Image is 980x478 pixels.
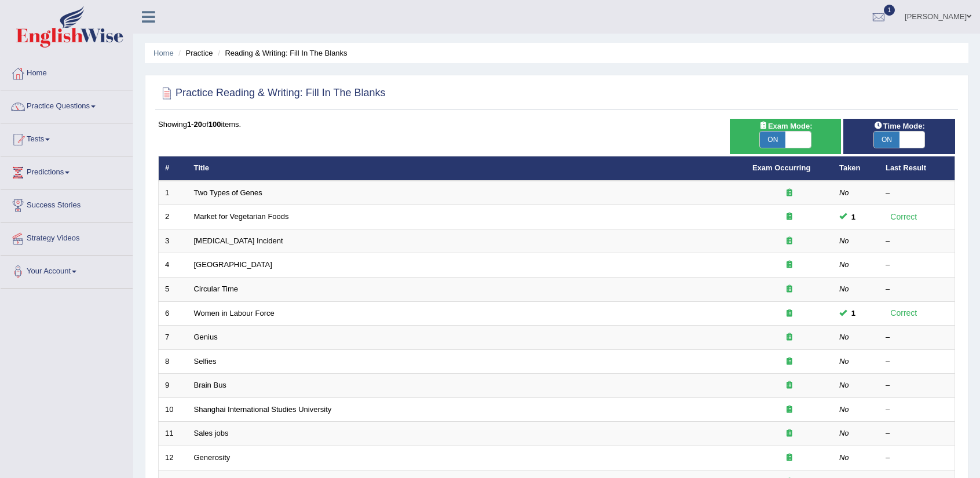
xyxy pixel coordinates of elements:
[194,333,218,341] a: Genius
[752,404,827,415] div: Exam occurring question
[839,405,849,414] em: No
[194,429,229,437] a: Sales jobs
[159,446,188,470] td: 12
[159,181,188,205] td: 1
[839,381,849,389] em: No
[1,222,133,251] a: Strategy Videos
[886,332,948,343] div: –
[752,380,827,391] div: Exam occurring question
[886,306,922,320] div: Correct
[1,256,133,284] a: Your Account
[752,260,827,271] div: Exam occurring question
[839,429,849,437] em: No
[886,404,948,415] div: –
[159,397,188,422] td: 10
[159,253,188,278] td: 4
[194,284,239,293] a: Circular Time
[839,284,849,293] em: No
[886,260,948,271] div: –
[752,453,827,464] div: Exam occurring question
[879,156,955,181] th: Last Result
[847,211,860,223] span: You cannot take this question anymore
[159,278,188,302] td: 5
[159,229,188,253] td: 3
[839,453,849,462] em: No
[730,119,842,154] div: Show exams occurring in exams
[839,357,849,366] em: No
[194,309,275,318] a: Women in Labour Force
[159,422,188,446] td: 11
[159,349,188,374] td: 8
[752,332,827,343] div: Exam occurring question
[886,356,948,367] div: –
[158,119,955,130] div: Showing of items.
[159,205,188,229] td: 2
[194,453,231,462] a: Generosity
[194,236,283,245] a: [MEDICAL_DATA] Incident
[194,381,226,389] a: Brain Bus
[194,357,217,366] a: Selfies
[158,85,386,102] h2: Practice Reading & Writing: Fill In The Blanks
[194,188,262,197] a: Two Types of Genes
[839,188,849,197] em: No
[194,212,289,221] a: Market for Vegetarian Foods
[215,48,347,59] li: Reading & Writing: Fill In The Blanks
[886,284,948,295] div: –
[752,163,810,172] a: Exam Occurring
[159,301,188,326] td: 6
[886,210,922,224] div: Correct
[209,120,221,129] b: 100
[886,380,948,391] div: –
[1,123,133,152] a: Tests
[1,57,133,86] a: Home
[886,453,948,464] div: –
[194,260,272,269] a: [GEOGRAPHIC_DATA]
[153,49,174,57] a: Home
[1,189,133,218] a: Success Stories
[886,188,948,199] div: –
[188,156,746,181] th: Title
[175,48,213,59] li: Practice
[752,236,827,247] div: Exam occurring question
[752,356,827,367] div: Exam occurring question
[869,120,930,132] span: Time Mode:
[886,236,948,247] div: –
[874,132,899,148] span: ON
[752,308,827,319] div: Exam occurring question
[1,90,133,119] a: Practice Questions
[760,132,785,148] span: ON
[839,236,849,245] em: No
[847,307,860,319] span: You cannot take this question anymore
[752,284,827,295] div: Exam occurring question
[752,211,827,222] div: Exam occurring question
[886,428,948,439] div: –
[159,374,188,398] td: 9
[839,333,849,341] em: No
[752,188,827,199] div: Exam occurring question
[159,326,188,350] td: 7
[884,5,895,16] span: 1
[187,120,202,129] b: 1-20
[839,260,849,269] em: No
[159,156,188,181] th: #
[194,405,332,414] a: Shanghai International Studies University
[1,156,133,185] a: Predictions
[752,428,827,439] div: Exam occurring question
[754,120,817,132] span: Exam Mode:
[833,156,879,181] th: Taken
